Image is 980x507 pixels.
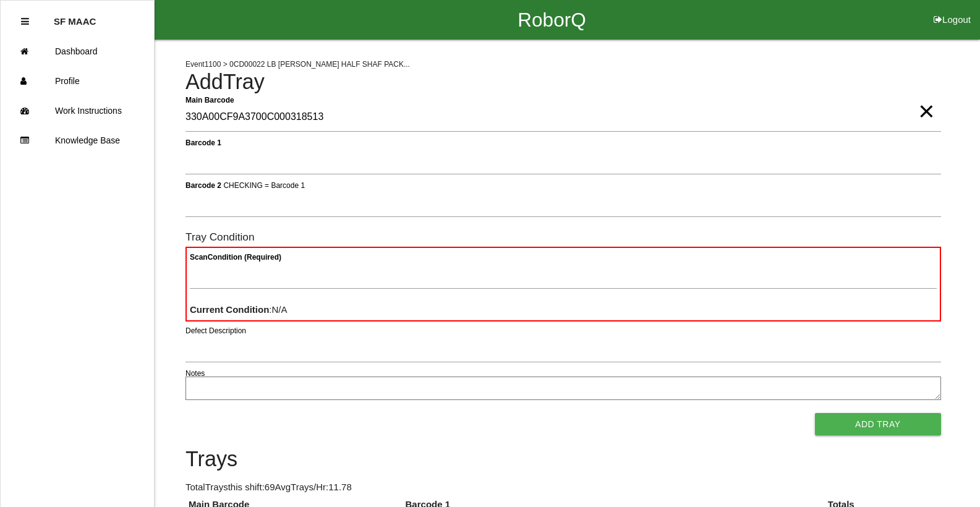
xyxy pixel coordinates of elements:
h4: Trays [185,448,941,471]
b: Scan Condition (Required) [190,253,281,262]
p: Total Trays this shift: 69 Avg Trays /Hr: 11.78 [185,480,941,495]
a: Work Instructions [1,96,154,126]
h6: Tray Condition [185,231,941,243]
b: Barcode 2 [185,181,221,189]
div: Close [21,7,29,36]
b: Barcode 1 [185,138,221,147]
span: Event 1100 > 0CD00022 LB [PERSON_NAME] HALF SHAF PACK... [185,60,410,69]
label: Defect Description [185,325,246,336]
p: SF MAAC [54,7,96,27]
label: Notes [185,368,205,379]
a: Profile [1,66,154,96]
span: : N/A [190,304,288,315]
a: Knowledge Base [1,126,154,155]
b: Current Condition [190,304,269,315]
span: Clear Input [918,87,934,111]
b: Main Barcode [185,95,234,104]
button: Add Tray [815,413,941,435]
h4: Add Tray [185,70,941,94]
span: CHECKING = Barcode 1 [223,181,305,189]
input: Required [185,103,941,132]
a: Dashboard [1,36,154,66]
